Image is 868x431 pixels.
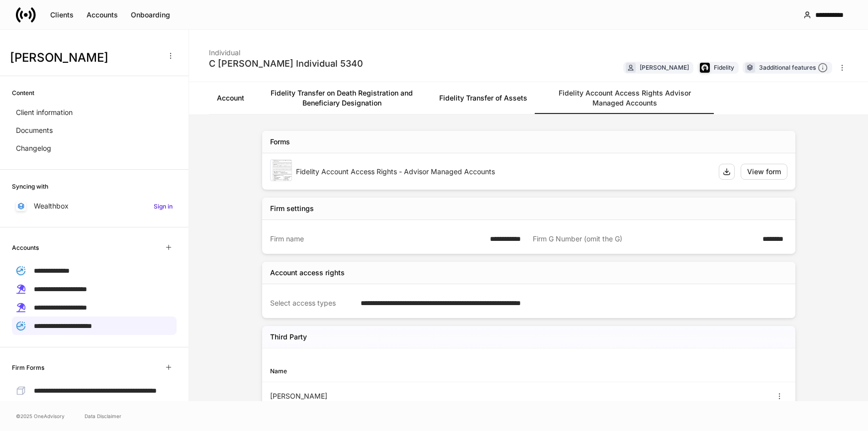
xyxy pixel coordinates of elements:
[533,234,757,244] div: Firm G Number (omit the G)
[12,243,39,252] h6: Accounts
[270,137,290,147] div: Forms
[296,167,711,177] div: Fidelity Account Access Rights - Advisor Managed Accounts
[640,63,689,72] div: [PERSON_NAME]
[270,234,484,244] div: Firm name
[270,298,355,308] div: Select access types
[270,332,307,342] h5: Third Party
[87,10,118,20] div: Accounts
[12,104,177,121] a: Client information
[252,82,431,114] a: Fidelity Transfer on Death Registration and Beneficiary Designation
[10,50,159,66] h3: [PERSON_NAME]
[12,197,177,215] a: WealthboxSign in
[12,363,44,372] h6: Firm Forms
[34,201,69,211] p: Wealthbox
[12,139,177,157] a: Changelog
[209,58,363,70] div: C [PERSON_NAME] Individual 5340
[16,143,51,153] p: Changelog
[12,182,48,191] h6: Syncing with
[759,63,828,73] div: 3 additional features
[16,108,73,117] p: Client information
[535,82,714,114] a: Fidelity Account Access Rights Advisor Managed Accounts
[12,121,177,139] a: Documents
[80,7,124,23] button: Accounts
[50,10,74,20] div: Clients
[154,202,173,211] h6: Sign in
[44,7,80,23] button: Clients
[209,82,252,114] a: Account
[747,167,781,177] div: View form
[12,88,34,98] h6: Content
[85,412,121,420] a: Data Disclaimer
[209,42,363,58] div: Individual
[741,164,787,180] button: View form
[270,204,314,214] div: Firm settings
[270,268,345,278] div: Account access rights
[714,63,734,72] div: Fidelity
[270,391,529,401] div: [PERSON_NAME]
[270,366,529,376] div: Name
[16,412,65,420] span: © 2025 OneAdvisory
[131,10,170,20] div: Onboarding
[16,125,53,135] p: Documents
[431,82,535,114] a: Fidelity Transfer of Assets
[124,7,177,23] button: Onboarding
